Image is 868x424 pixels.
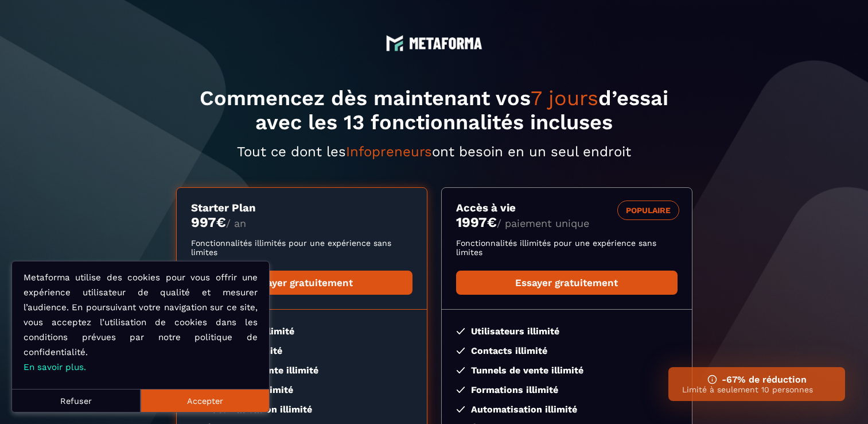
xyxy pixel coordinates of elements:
img: checked [456,367,465,373]
p: Metaforma utilise des cookies pour vous offrir une expérience utilisateur de qualité et mesurer l... [24,270,258,375]
currency: € [216,214,226,230]
li: Formations illimité [456,384,678,395]
li: Automatisation illimité [456,404,678,415]
li: Formations illimité [191,384,412,395]
p: Fonctionnalités illimités pour une expérience sans limites [191,238,412,257]
li: Automatisation illimité [191,404,412,415]
img: logo [409,37,482,49]
img: logo [386,34,403,52]
p: Fonctionnalités illimités pour une expérience sans limites [456,238,678,257]
li: Tunnels de vente illimité [456,365,678,376]
img: checked [456,387,465,393]
a: Essayer gratuitement [191,271,412,295]
img: checked [456,406,465,413]
button: Accepter [141,389,269,412]
span: / paiement unique [497,217,589,229]
span: 7 jours [531,86,598,110]
h3: Accès à vie [456,202,678,214]
img: ifno [707,375,717,384]
img: checked [456,348,465,354]
h3: Starter Plan [191,202,412,214]
money: 997 [191,214,226,230]
a: En savoir plus. [24,362,86,372]
h1: Commencez dès maintenant vos d’essai avec les 13 fonctionnalités incluses [176,86,692,134]
a: Essayer gratuitement [456,271,678,295]
img: checked [456,328,465,334]
li: Utilisateurs illimité [191,326,412,337]
p: Tout ce dont les ont besoin en un seul endroit [176,144,692,160]
button: Refuser [12,389,141,412]
h3: -67% de réduction [682,374,831,385]
div: POPULAIRE [617,201,679,220]
li: Utilisateurs illimité [456,326,678,337]
money: 1997 [456,214,497,230]
li: Contacts illimité [191,345,412,356]
li: Tunnels de vente illimité [191,365,412,376]
span: Infopreneurs [346,144,432,160]
p: Limité à seulement 10 personnes [682,385,831,394]
span: / an [226,217,246,229]
li: Contacts illimité [456,345,678,356]
currency: € [487,214,497,230]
